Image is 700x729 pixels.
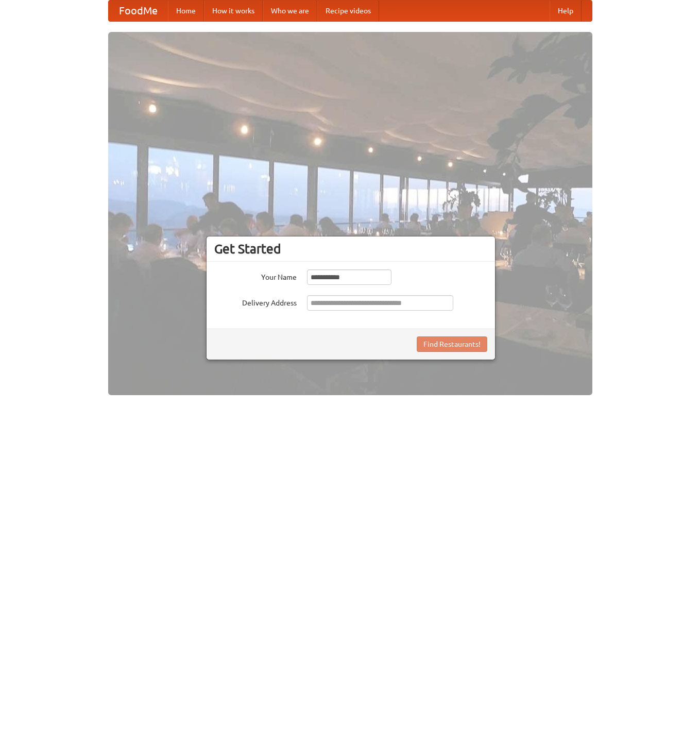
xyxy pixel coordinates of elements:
[168,1,204,21] a: Home
[317,1,379,21] a: Recipe videos
[204,1,263,21] a: How it works
[417,336,487,352] button: Find Restaurants!
[263,1,317,21] a: Who we are
[550,1,582,21] a: Help
[214,241,487,257] h3: Get Started
[214,295,297,308] label: Delivery Address
[109,1,168,21] a: FoodMe
[214,269,297,282] label: Your Name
